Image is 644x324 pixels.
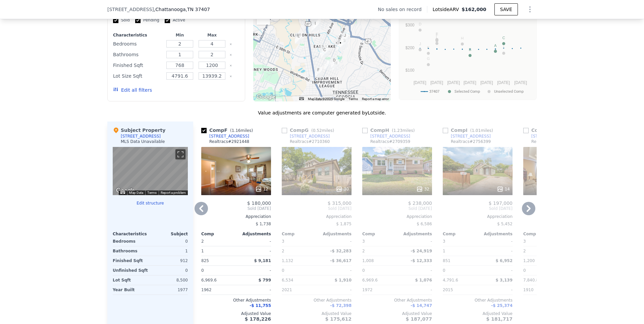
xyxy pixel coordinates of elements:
span: $ 9,181 [254,258,271,263]
div: [STREET_ADDRESS] [451,134,491,139]
div: Realtracs # 2633360 [531,139,571,144]
div: Characteristics [113,32,162,38]
span: $ 6,586 [417,222,432,226]
text: [DATE] [414,80,426,85]
div: 2603 E 44th St [315,67,322,78]
span: 1,200 [523,258,535,263]
span: 1,132 [282,258,293,263]
div: Appreciation [362,214,432,219]
text: A [494,44,497,48]
span: 1.01 [472,128,481,133]
span: -$ 25,374 [491,303,513,308]
span: Sold [DATE] [362,206,432,211]
text: [DATE] [430,80,443,85]
span: Sold [DATE] [443,206,513,211]
text: Unselected Comp [494,89,524,94]
div: Adjusted Value [362,311,432,316]
div: 1977 [152,285,188,295]
div: Comp J [523,127,576,134]
div: - [398,285,432,295]
div: Finished Sqft [113,61,162,70]
div: 2902 14th Ave [341,32,348,44]
text: H [461,36,464,40]
div: 14 [497,186,510,192]
button: Keyboard shortcuts [120,191,125,194]
div: Adjustments [478,231,513,237]
div: A chart. [403,15,532,98]
span: 825 [201,258,209,263]
div: - [237,266,271,275]
div: - [479,237,513,246]
div: Year Built [113,285,149,295]
text: 37407 [429,89,439,94]
div: Unfinished Sqft [113,266,149,275]
span: $ 315,000 [328,200,352,206]
div: Comp [443,231,478,237]
div: Realtracs # 2709359 [370,139,410,144]
div: - [318,285,352,295]
div: Map [113,147,188,195]
div: Appreciation [523,214,593,219]
span: $ 1,738 [256,222,271,226]
text: $200 [406,46,415,50]
div: MLS Data Unavailable [121,139,165,144]
a: [STREET_ADDRESS] [362,134,410,139]
span: 6,534 [282,278,293,282]
div: Lot Size Sqft [113,71,162,81]
div: Characteristics [113,231,150,237]
div: Comp [362,231,397,237]
div: Appreciation [282,214,352,219]
div: Adjusted Value [443,311,513,316]
span: 0 [523,268,526,273]
div: Bedrooms [113,237,149,246]
text: $100 [406,68,415,73]
span: 0 [362,268,365,273]
div: 0 [152,237,188,246]
div: - [237,246,271,256]
div: Min [165,32,195,38]
text: [DATE] [464,80,476,85]
div: Adjustments [236,231,271,237]
div: [STREET_ADDRESS] [121,134,161,139]
div: 1 [201,246,235,256]
div: 2910 Faxon St [312,20,319,31]
div: - [318,237,352,246]
div: Comp H [362,127,417,134]
span: ( miles) [468,128,496,133]
span: 0 [443,268,445,273]
button: Toggle fullscreen view [175,149,185,159]
text: E [436,32,438,36]
label: Pending [135,17,159,23]
div: Street View [113,147,188,195]
div: 3220 5th Ave [320,45,327,56]
div: - [479,285,513,295]
div: Appreciation [201,214,271,219]
span: 3 [362,239,365,244]
a: Open this area in Google Maps (opens a new window) [114,186,137,195]
span: $ 197,000 [489,200,513,206]
button: Keyboard shortcuts [299,97,304,100]
text: $300 [406,23,415,27]
div: 32 [416,186,429,192]
span: -$ 32,283 [330,249,352,253]
span: $162,000 [462,7,486,12]
div: 2809 S Hawthorne St [314,18,321,29]
img: Google [255,93,277,101]
div: Comp [201,231,236,237]
div: Lot Sqft [113,275,149,285]
button: Clear [229,64,232,67]
div: Comp F [201,127,256,134]
a: Terms (opens in new tab) [348,97,358,101]
div: Realtracs # 2756399 [451,139,491,144]
div: - [237,285,271,295]
text: C [502,36,505,40]
button: Map Data [129,190,143,195]
div: 3015 15th Ave [340,37,348,49]
span: $ 3,139 [496,278,513,282]
div: 2 [523,246,557,256]
div: Other Adjustments [523,298,593,303]
span: -$ 72,398 [330,303,352,308]
span: $ 1,910 [335,278,352,282]
div: Realtracs # 2710360 [290,139,330,144]
span: 7,840.80 [523,278,541,282]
